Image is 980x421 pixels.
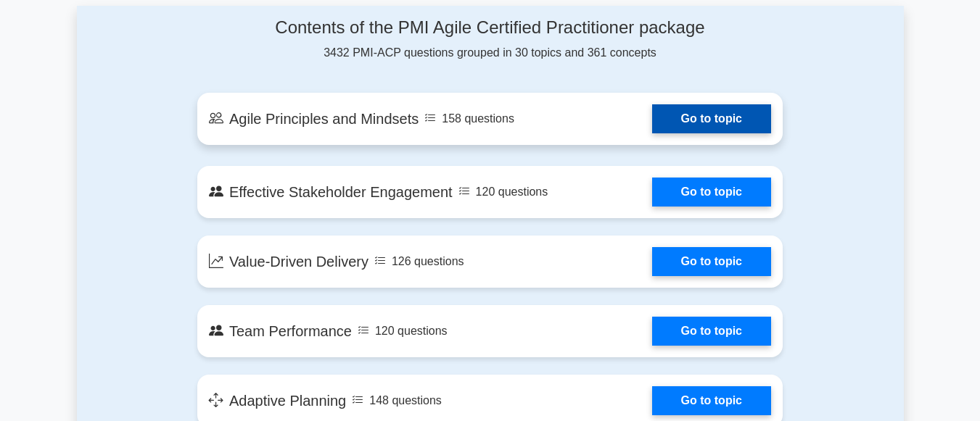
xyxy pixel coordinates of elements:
[652,386,771,415] a: Go to topic
[652,317,771,346] a: Go to topic
[652,178,771,207] a: Go to topic
[652,104,771,133] a: Go to topic
[652,247,771,276] a: Go to topic
[197,17,783,38] h4: Contents of the PMI Agile Certified Practitioner package
[197,17,783,62] div: 3432 PMI-ACP questions grouped in 30 topics and 361 concepts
